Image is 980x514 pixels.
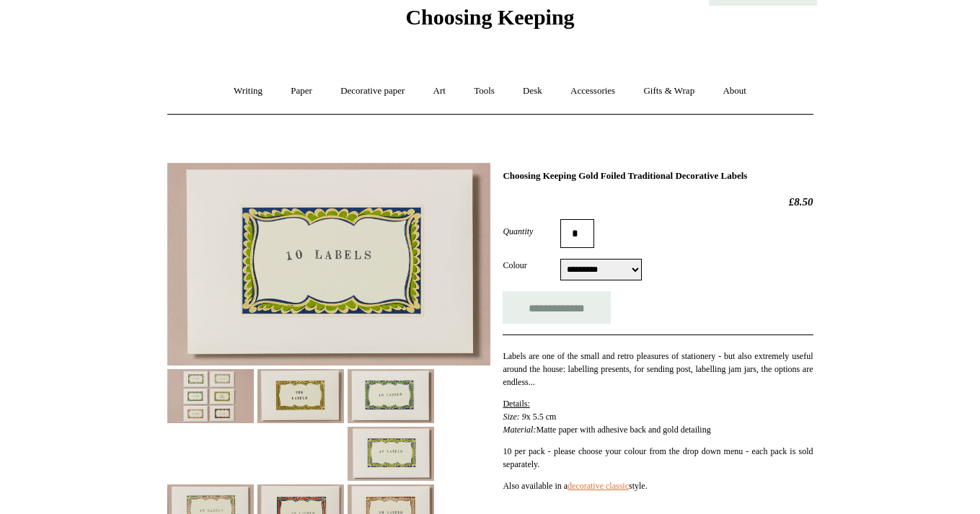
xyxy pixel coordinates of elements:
[503,479,813,492] p: Also available in a style.
[167,163,490,365] img: Choosing Keeping Gold Foiled Traditional Decorative Labels
[557,72,628,110] a: Accessories
[405,5,574,29] span: Choosing Keeping
[568,481,629,491] a: decorative classic
[327,72,418,110] a: Decorative paper
[348,369,434,423] img: Choosing Keeping Gold Foiled Traditional Decorative Labels
[503,412,526,422] em: Size: 9
[348,427,434,481] img: Choosing Keeping Gold Foiled Traditional Decorative Labels
[461,72,508,110] a: Tools
[503,225,560,238] label: Quantity
[503,195,813,208] h2: £8.50
[278,72,325,110] a: Paper
[221,72,275,110] a: Writing
[630,72,707,110] a: Gifts & Wrap
[503,397,813,436] p: x 5.5 cm Matte paper with adhesive back and gold detailing
[710,72,759,110] a: About
[510,72,555,110] a: Desk
[503,170,813,182] h1: Choosing Keeping Gold Foiled Traditional Decorative Labels
[503,445,813,471] p: 10 per pack - please choose your colour from the drop down menu - each pack is sold separately.
[503,425,536,435] em: Material:
[503,399,529,409] span: Details:
[167,369,254,423] img: Choosing Keeping Gold Foiled Traditional Decorative Labels
[257,369,344,423] img: Choosing Keeping Gold Foiled Traditional Decorative Labels
[503,259,560,272] label: Colour
[503,350,813,389] p: Labels are one of the small and retro pleasures of stationery - but also extremely useful around ...
[420,72,459,110] a: Art
[405,17,574,27] a: Choosing Keeping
